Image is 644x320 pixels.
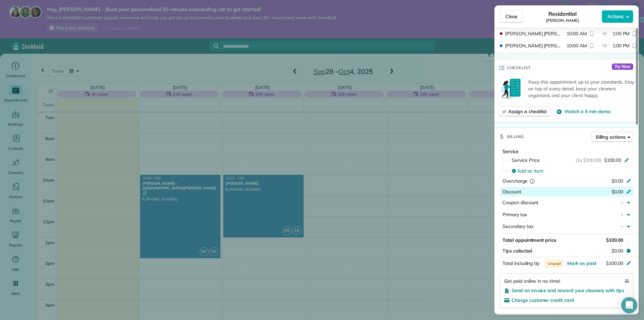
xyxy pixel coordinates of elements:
[604,157,621,164] span: $100.00
[505,13,518,20] span: Close
[507,133,524,140] span: Billing
[502,237,556,243] span: Total appointment price
[621,199,623,205] span: -
[545,260,563,267] span: Unpaid
[504,278,560,284] span: Get paid online in no-time!
[612,30,630,37] span: 1:00 PM
[500,246,633,256] button: Tips collected$0.00
[502,189,521,195] span: Discount
[502,199,538,205] span: Coupon discount
[612,42,630,49] span: 1:00 PM
[528,79,635,99] p: Keep this appointment up to your standards. Stay on top of every detail, keep your cleaners organ...
[502,212,527,218] span: Primary tax
[512,157,540,164] span: Service Price
[512,297,574,303] span: Charge customer credit card
[502,223,533,229] span: Secondary tax
[502,247,532,254] span: Tips collected
[546,18,579,23] span: [PERSON_NAME]
[611,247,623,254] span: $0.00
[612,63,633,70] span: Try Now
[508,108,547,115] span: Assign a checklist
[508,166,633,176] button: Add an item
[621,212,623,218] span: -
[621,223,623,229] span: -
[502,148,519,154] span: Service
[567,42,587,49] span: 10:00 AM
[567,260,596,267] button: Mark as paid
[512,287,624,293] span: Send an invoice and reward your cleaners with tips
[607,13,624,20] span: Actions
[606,260,623,266] span: $100.00
[565,108,610,115] span: Watch a 5 min demo
[567,30,587,37] span: 10:00 AM
[505,42,564,49] span: [PERSON_NAME] [PERSON_NAME]
[498,106,551,117] button: Assign a checklist
[576,157,602,164] span: (1x $100.00)
[621,297,637,313] div: Open Intercom Messenger
[507,64,531,71] span: Checklist
[548,10,577,18] span: Residential
[502,260,539,266] span: Total including tip
[606,237,623,243] span: $100.00
[517,168,543,174] span: Add an item
[596,134,626,140] span: Billing actions
[611,178,623,184] span: $0.00
[508,155,633,166] button: Service Price(1x $100.00)$100.00
[556,108,610,115] button: Watch a 5 min demo
[502,178,560,184] div: Overcharge
[505,30,564,37] span: [PERSON_NAME] [PERSON_NAME]
[500,10,523,23] button: Close
[611,189,623,195] span: $0.00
